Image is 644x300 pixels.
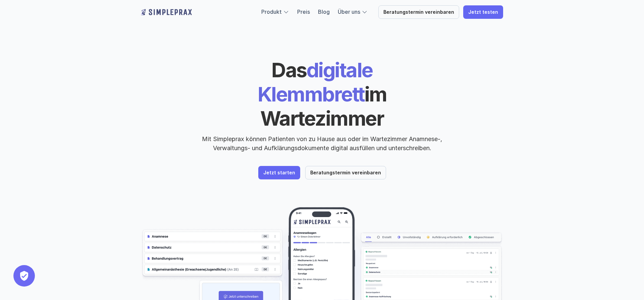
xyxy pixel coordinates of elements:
[305,166,386,179] a: Beratungstermin vereinbaren
[260,82,390,130] span: im Wartezimmer
[258,166,300,179] a: Jetzt starten
[297,8,310,15] a: Preis
[263,170,295,176] p: Jetzt starten
[271,58,307,82] span: Das
[310,170,381,176] p: Beratungstermin vereinbaren
[383,9,454,15] p: Beratungstermin vereinbaren
[206,58,438,130] h1: digitale Klemmbrett
[463,5,503,19] a: Jetzt testen
[318,8,330,15] a: Blog
[338,8,360,15] a: Über uns
[378,5,459,19] a: Beratungstermin vereinbaren
[261,8,282,15] a: Produkt
[196,134,448,153] p: Mit Simpleprax können Patienten von zu Hause aus oder im Wartezimmer Anamnese-, Verwaltungs- und ...
[468,9,498,15] p: Jetzt testen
